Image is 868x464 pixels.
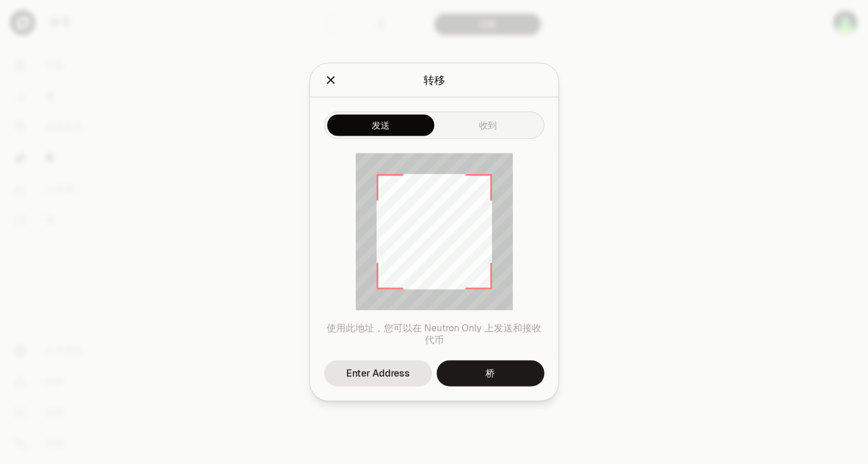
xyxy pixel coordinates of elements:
[324,322,544,346] p: 使用此地址，您可以在 Neutron Only 上发送和接收代币
[346,366,410,381] div: Enter Address
[434,115,541,136] button: 收到
[327,115,434,136] button: 发送
[437,360,544,387] a: 桥
[324,360,432,387] button: Enter Address
[424,72,445,89] div: 转移
[324,72,337,89] button: 关闭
